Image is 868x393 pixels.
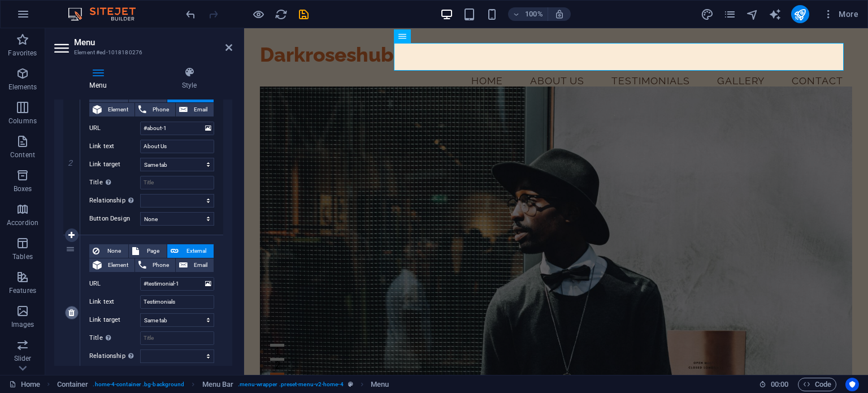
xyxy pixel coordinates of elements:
input: Title [140,331,214,345]
button: Code [798,378,836,391]
i: Reload page [275,8,288,21]
button: pages [723,7,737,21]
button: 3 [26,344,40,347]
i: Publish [793,8,806,21]
button: More [818,5,863,23]
button: Click here to leave preview mode and continue editing [251,7,265,21]
input: URL... [140,122,214,135]
button: None [89,244,128,258]
label: URL [89,122,140,135]
button: save [297,7,310,21]
em: 2 [62,158,79,167]
p: Favorites [8,49,37,58]
button: Email [176,258,214,272]
i: Pages (Ctrl+Alt+S) [723,8,736,21]
span: Element [105,103,131,116]
span: Phone [150,258,172,272]
button: Phone [135,258,175,272]
button: External [167,244,214,258]
span: : [779,380,780,388]
nav: breadcrumb [57,378,389,391]
label: Relationship [89,349,140,363]
input: Link text... [140,295,214,309]
button: 2 [26,330,40,332]
button: 100% [508,7,548,21]
button: 1 [26,316,40,318]
span: Email [191,258,210,272]
p: Slider [14,354,32,363]
button: reload [274,7,288,21]
i: Navigator [746,8,759,21]
p: Accordion [7,218,38,227]
label: Link text [89,295,140,309]
i: This element is a customizable preset [348,381,353,387]
span: Email [191,103,210,116]
button: Email [176,103,214,116]
button: navigator [746,7,759,21]
label: Title [89,176,140,189]
span: External [182,244,210,258]
h2: Menu [74,37,232,47]
button: text_generator [769,7,782,21]
label: URL [89,277,140,291]
p: Elements [8,83,37,92]
h6: 100% [525,7,543,21]
label: Link target [89,158,140,171]
span: Element [105,258,131,272]
button: Element [89,258,134,272]
button: Page [129,244,167,258]
span: 00 00 [771,378,788,391]
button: design [701,7,714,21]
label: Link target [89,313,140,327]
span: Click to select. Double-click to edit [57,378,89,391]
p: Features [9,286,36,295]
h4: Style [146,67,232,90]
button: Usercentrics [845,378,859,391]
p: Columns [8,116,37,126]
i: On resize automatically adjust zoom level to fit chosen device. [554,9,565,19]
a: Click to cancel selection. Double-click to open Pages [9,378,40,391]
p: Tables [12,252,33,261]
span: . home-4-container .bg-background [93,378,184,391]
p: Content [10,150,35,159]
p: Images [11,320,34,329]
span: Page [142,244,163,258]
span: . menu-wrapper .preset-menu-v2-home-4 [238,378,343,391]
i: Undo: Change level (Ctrl+Z) [184,8,197,21]
input: URL... [140,277,214,291]
label: Relationship [89,194,140,208]
i: Design (Ctrl+Alt+Y) [701,8,714,21]
input: Title [140,176,214,189]
span: Click to select. Double-click to edit [202,378,234,391]
span: Click to select. Double-click to edit [371,378,389,391]
h3: Element #ed-1018180276 [74,47,210,58]
i: AI Writer [769,8,782,21]
img: Editor Logo [65,7,150,21]
label: Link text [89,140,140,153]
button: Phone [135,103,175,116]
label: Title [89,331,140,345]
i: Save (Ctrl+S) [297,8,310,21]
span: More [823,8,858,20]
p: Boxes [14,184,32,193]
button: publish [791,5,809,23]
h6: Session time [759,378,789,391]
h4: Menu [54,67,146,90]
span: None [103,244,125,258]
label: Button Design [89,212,140,226]
button: undo [184,7,197,21]
span: Code [803,378,831,391]
span: Phone [150,103,172,116]
button: Element [89,103,134,116]
input: Link text... [140,140,214,153]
